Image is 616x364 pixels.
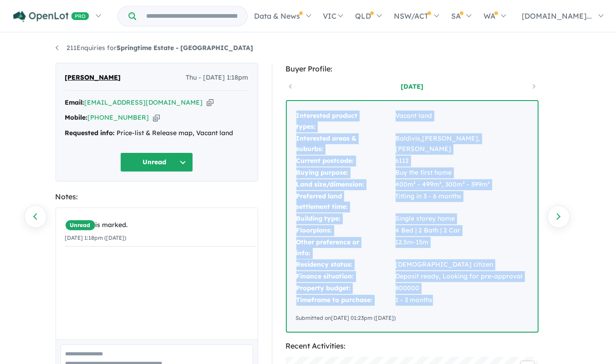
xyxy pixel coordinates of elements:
[296,133,395,156] td: Interested areas & suburbs:
[65,128,249,139] div: Price-list & Release map, Vacant land
[186,72,249,83] span: Thu - [DATE] 1:18pm
[65,113,88,121] strong: Mobile:
[120,152,193,172] button: Unread
[117,44,254,52] strong: Springtime Estate - [GEOGRAPHIC_DATA]
[85,98,203,106] a: [EMAIL_ADDRESS][DOMAIN_NAME]
[395,213,529,225] td: Single storey home
[395,179,529,191] td: 400m² - 499m², 300m² - 399m²
[56,44,254,52] a: 211Enquiries forSpringtime Estate - [GEOGRAPHIC_DATA]
[395,225,529,237] td: 4 Bed | 2 Bath | 2 Car
[395,294,529,306] td: 1 - 3 months
[296,313,529,323] div: Submitted on [DATE] 01:23pm ([DATE])
[65,98,85,106] strong: Email:
[296,237,395,259] td: Other preference or info:
[395,283,529,294] td: 800000
[65,129,115,137] strong: Requested info:
[296,225,395,237] td: Floorplans:
[56,191,258,203] div: Notes:
[373,82,451,91] a: [DATE]
[296,213,395,225] td: Building type:
[296,179,395,191] td: Land size/dimension:
[296,191,395,213] td: Preferred land settlement time:
[296,259,395,271] td: Residency status:
[153,113,160,122] button: Copy
[65,234,127,241] small: [DATE] 1:18pm ([DATE])
[286,340,539,352] div: Recent Activities:
[65,220,255,231] div: is marked.
[296,283,395,294] td: Property budget:
[296,271,395,283] td: Finance situation:
[65,72,121,83] span: [PERSON_NAME]
[138,6,245,26] input: Try estate name, suburb, builder or developer
[56,43,561,54] nav: breadcrumb
[286,63,539,75] div: Buyer Profile:
[88,113,149,121] a: [PHONE_NUMBER]
[395,110,529,133] td: Vacant land
[395,133,529,156] td: Baldivis,[PERSON_NAME],[PERSON_NAME]
[296,294,395,306] td: Timeframe to purchase:
[395,155,529,167] td: 6112
[207,98,214,107] button: Copy
[296,167,395,179] td: Buying purpose:
[395,259,529,271] td: [DEMOGRAPHIC_DATA] citizen
[395,237,529,259] td: 12.5m-15m
[65,220,96,231] span: Unread
[296,155,395,167] td: Current postcode:
[296,110,395,133] td: Interested product types:
[395,271,529,283] td: Deposit ready, Looking for pre-approval
[13,11,89,22] img: Openlot PRO Logo White
[395,167,529,179] td: Buy the first home
[395,191,529,213] td: Titling in 3 - 6 months
[522,11,592,20] span: [DOMAIN_NAME]...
